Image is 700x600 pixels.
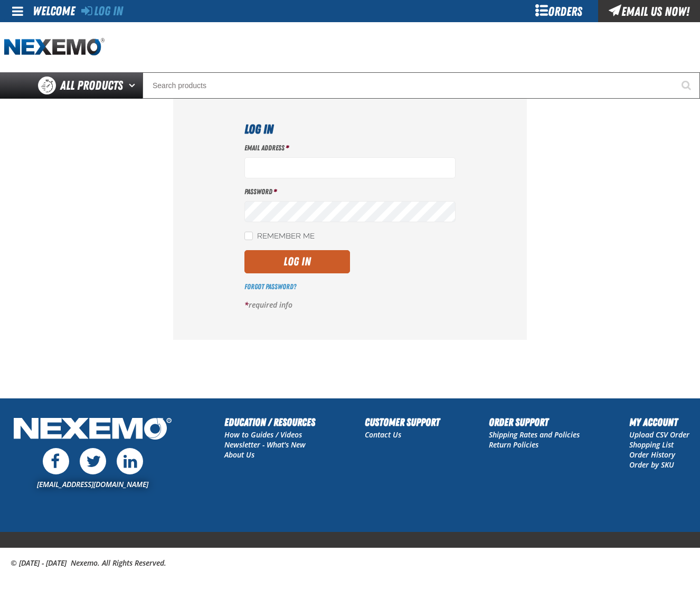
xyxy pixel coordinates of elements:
h2: My Account [629,414,689,430]
a: Home [4,38,105,56]
input: Search [143,72,700,99]
button: Open All Products pages [125,72,143,99]
a: Upload CSV Order [629,430,689,440]
a: About Us [224,450,254,460]
a: Newsletter - What's New [224,440,306,450]
button: Start Searching [674,72,700,99]
span: All Products [60,76,123,95]
p: required info [244,300,456,310]
button: Log In [244,250,350,273]
a: Order by SKU [629,460,674,470]
input: Remember Me [244,232,253,240]
a: How to Guides / Videos [224,430,302,440]
a: Order History [629,450,675,460]
h2: Customer Support [365,414,440,430]
img: Nexemo logo [4,38,105,56]
a: [EMAIL_ADDRESS][DOMAIN_NAME] [37,479,148,489]
a: Contact Us [365,430,401,440]
a: Shipping Rates and Policies [489,430,580,440]
h2: Order Support [489,414,580,430]
h1: Log In [244,120,456,139]
h2: Education / Resources [224,414,315,430]
a: Return Policies [489,440,538,450]
label: Email Address [244,143,456,153]
label: Remember Me [244,232,315,242]
label: Password [244,187,456,197]
a: Log In [81,4,123,18]
img: Nexemo Logo [11,414,175,445]
a: Shopping List [629,440,674,450]
a: Forgot Password? [244,282,296,291]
